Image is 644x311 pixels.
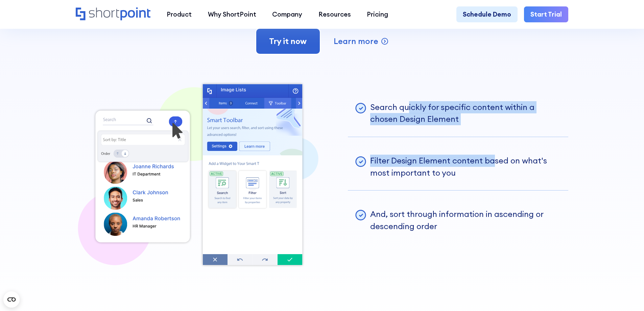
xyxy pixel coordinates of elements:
g: Sort by: Title [103,138,126,142]
p: Search quickly for specific content within a chosen Design Element [370,101,562,125]
div: Why ShortPoint [208,9,256,19]
g: Search [217,192,228,194]
a: Why ShortPoint [200,6,264,23]
button: Open CMP widget [3,291,20,308]
g: IT Department [133,173,160,176]
div: Pricing [367,9,388,19]
a: Try it now [255,28,320,55]
a: Start Trial [524,6,568,23]
g: Amanda Robertson [133,217,180,220]
g: ACTIVE [211,173,222,175]
iframe: Chat Widget [610,279,644,311]
a: Pricing [359,6,397,23]
a: Home [76,7,150,21]
g: ACTIVE [271,173,282,175]
g: Items [219,102,227,104]
div: Resources [318,9,351,19]
a: Learn more [334,35,389,47]
p: And, sort through information in ascending or descending order [370,208,562,232]
g: Filter [249,192,257,194]
div: Product [167,9,192,19]
p: Learn more [334,35,378,47]
a: Company [264,6,310,23]
p: Filter Design Element content based on what's most important to you [370,155,562,179]
g: Clark Johnson [133,191,168,194]
a: Product [159,6,200,23]
a: Schedule Demo [456,6,518,23]
a: Resources [310,6,359,23]
div: Company [272,9,302,19]
g: Search [103,118,116,121]
g: Connect [245,102,258,104]
g: Sales [133,199,143,202]
g: 3 [230,102,232,104]
g: HR Manager [133,225,157,228]
g: Image Lists [221,88,246,92]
